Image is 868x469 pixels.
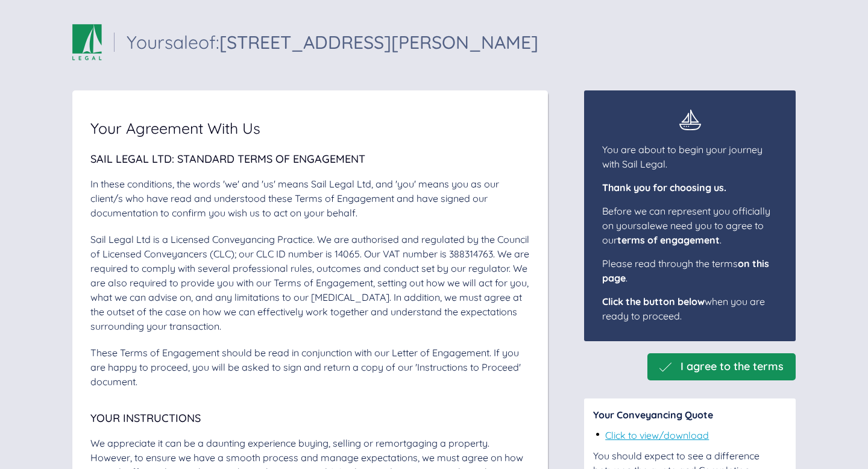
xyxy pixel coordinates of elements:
div: These Terms of Engagement should be read in conjunction with our Letter of Engagement. If you are... [90,345,530,389]
span: Sail Legal Ltd: Standard Terms of Engagement [90,152,365,166]
div: Your sale of: [127,33,538,51]
span: when you are ready to proceed. [602,295,765,322]
span: Your Instructions [90,411,201,425]
span: Your Agreement With Us [90,121,260,136]
div: In these conditions, the words 'we' and 'us' means Sail Legal Ltd, and 'you' means you as our cli... [90,177,530,220]
span: Thank you for choosing us. [602,181,726,194]
span: Click the button below [602,295,705,307]
span: [STREET_ADDRESS][PERSON_NAME] [219,31,538,54]
span: I agree to the terms [681,360,784,373]
div: Sail Legal Ltd is a Licensed Conveyancing Practice. We are authorised and regulated by the Counci... [90,232,530,333]
span: Before we can represent you officially on your sale we need you to agree to our . [602,205,770,246]
span: Please read through the terms . [602,257,769,284]
span: Your Conveyancing Quote [593,409,713,421]
span: terms of engagement [617,234,720,246]
span: You are about to begin your journey with Sail Legal. [602,143,763,170]
a: Click to view/download [605,429,709,441]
